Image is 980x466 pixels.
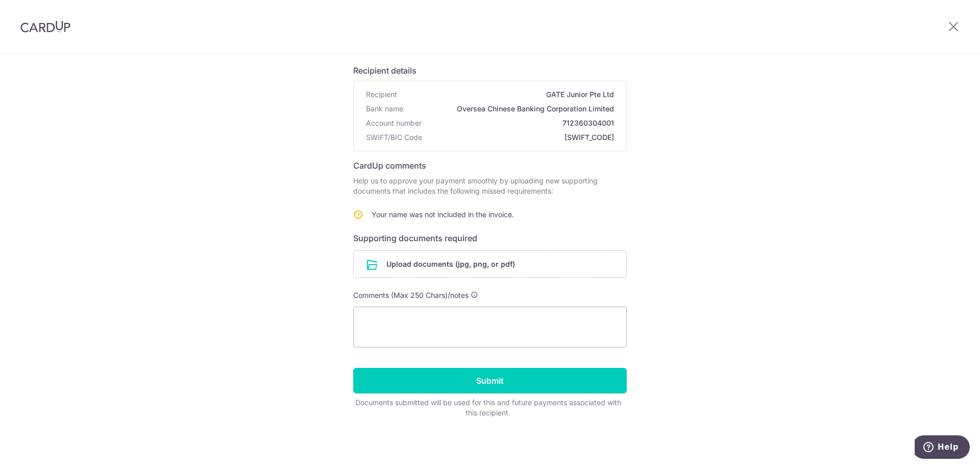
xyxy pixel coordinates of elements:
[366,104,403,114] span: Bank name
[353,159,627,172] h6: CardUp comments
[353,398,623,418] div: Documents submitted will be used for this and future payments associated with this recipient.
[426,132,614,143] span: [SWIFT_CODE]
[20,20,70,33] img: CardUp
[353,291,469,299] span: Comments (Max 250 Chars)/notes
[353,250,627,278] div: Upload documents (jpg, png, or pdf)
[401,89,614,100] span: GATE Junior Pte Ltd
[353,176,627,196] p: Help us to approve your payment smoothly by uploading new supporting documents that includes the ...
[353,64,627,77] h6: Recipient details
[366,118,422,128] span: Account number
[372,210,514,219] span: Your name was not included in the invoice.
[407,104,614,114] span: Oversea Chinese Banking Corporation Limited
[426,118,614,128] span: 712360304001
[353,368,627,393] input: Submit
[366,132,422,143] span: SWIFT/BIC Code
[353,232,627,244] h6: Supporting documents required
[915,435,970,461] iframe: Opens a widget where you can find more information
[366,89,397,100] span: Recipient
